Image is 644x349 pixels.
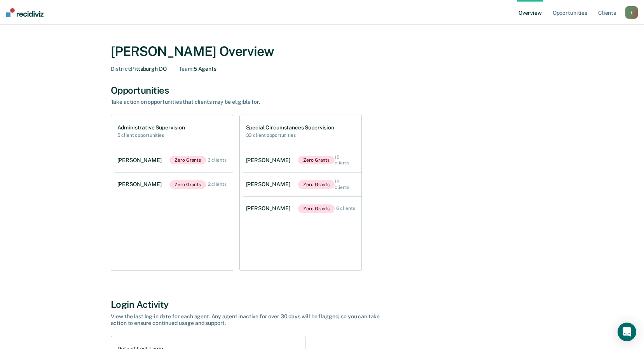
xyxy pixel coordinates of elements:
a: [PERSON_NAME]Zero Grants 2 clients [114,173,233,197]
div: 12 clients [335,179,355,190]
div: [PERSON_NAME] [117,157,165,164]
div: Login Activity [111,299,534,310]
div: 3 clients [208,157,227,163]
span: Zero Grants [169,180,206,189]
h1: Special Circumstances Supervision [246,124,334,131]
a: [PERSON_NAME]Zero Grants 15 clients [243,147,361,174]
span: Team : [179,66,193,72]
div: Pittsburgh DO [111,66,167,72]
span: Zero Grants [298,180,335,189]
span: Zero Grants [298,156,335,164]
div: [PERSON_NAME] [246,181,293,188]
img: Recidiviz [6,8,44,17]
div: 5 Agents [179,66,216,72]
div: View the last log-in date for each agent. Any agent inactive for over 30 days will be flagged, so... [111,313,383,326]
h2: 33 client opportunities [246,133,334,138]
a: [PERSON_NAME]Zero Grants 12 clients [243,171,361,198]
div: Opportunities [111,85,534,96]
span: Zero Grants [298,204,335,213]
h1: Administrative Supervision [117,124,185,131]
h2: 5 client opportunities [117,133,185,138]
div: 15 clients [335,155,355,166]
div: Take action on opportunities that clients may be eligible for. [111,99,383,105]
span: District : [111,66,131,72]
div: 6 clients [336,206,355,211]
span: Zero Grants [169,156,206,164]
div: [PERSON_NAME] [246,205,293,212]
div: 2 clients [208,181,227,187]
button: t [625,6,638,19]
a: [PERSON_NAME]Zero Grants 6 clients [243,197,361,221]
div: [PERSON_NAME] Overview [111,44,534,59]
div: [PERSON_NAME] [246,157,293,164]
a: [PERSON_NAME]Zero Grants 3 clients [114,148,233,172]
div: Open Intercom Messenger [618,323,636,341]
div: [PERSON_NAME] [117,181,165,188]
